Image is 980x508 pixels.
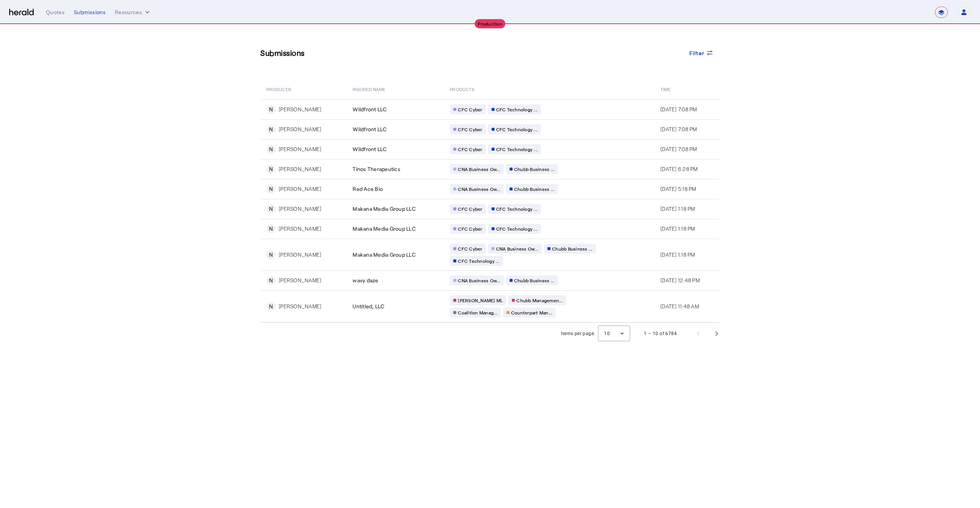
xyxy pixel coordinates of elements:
span: Time [660,85,671,93]
button: Resources dropdown menu [115,8,151,16]
span: Insured Name [353,85,385,93]
div: N [266,250,276,259]
span: Chubb Managemen... [516,297,563,303]
div: N [266,125,276,134]
span: CFC Technology ... [496,226,538,232]
span: CFC Cyber [458,146,482,152]
span: CFC Technology ... [496,146,538,152]
div: N [266,204,276,213]
div: [PERSON_NAME] [279,277,321,284]
span: Makana Media Group LLC [353,205,416,213]
div: N [266,164,276,174]
span: Wildfront LLC [353,145,387,153]
span: Wildfront LLC [353,106,387,113]
span: Wildfront LLC [353,125,387,133]
div: 1 – 10 of 6784 [644,330,677,337]
span: Chubb Business ... [514,166,555,172]
div: Quotes [46,8,65,16]
span: Makana Media Group LLC [353,225,416,233]
span: CFC Cyber [458,246,482,252]
div: [PERSON_NAME] [279,225,321,233]
span: CFC Technology ... [496,106,538,112]
span: Red Ace Bio [353,185,383,193]
div: [PERSON_NAME] [279,145,321,153]
div: N [266,276,276,285]
img: Herald Logo [9,9,34,16]
span: PRODUCER [266,85,291,93]
span: wavy daze [353,277,378,284]
span: [DATE] 7:08 PM [660,146,697,152]
div: Submissions [74,8,106,16]
div: Production [475,19,505,28]
div: [PERSON_NAME] [279,165,321,173]
span: [DATE] 1:18 PM [660,225,695,232]
span: [PERSON_NAME] ML [458,297,503,303]
span: Chubb Business ... [514,186,555,192]
div: [PERSON_NAME] [279,185,321,193]
span: CFC Technology ... [496,206,538,212]
span: [DATE] 5:18 PM [660,186,696,192]
span: CFC Technology ... [496,126,538,132]
span: Makana Media Group LLC [353,251,416,259]
span: Coalition Manag... [458,309,497,316]
span: Untitled, LLC [353,303,384,310]
div: [PERSON_NAME] [279,106,321,113]
button: Filter [683,46,720,60]
span: [DATE] 1:18 PM [660,205,695,212]
div: [PERSON_NAME] [279,125,321,133]
span: [DATE] 7:08 PM [660,126,697,132]
div: Items per page: [561,330,595,337]
h3: Submissions [260,47,305,58]
span: CNA Business Ow... [496,246,539,252]
div: N [266,224,276,233]
span: Filter [689,49,705,57]
span: [DATE] 6:28 PM [660,166,698,172]
div: N [266,184,276,194]
span: CFC Cyber [458,126,482,132]
div: N [266,145,276,154]
span: Tinos Therapeutics [353,165,400,173]
span: CNA Business Ow... [458,277,500,283]
span: CNA Business Ow... [458,166,500,172]
span: CNA Business Ow... [458,186,500,192]
span: CFC Cyber [458,106,482,112]
span: CFC Cyber [458,206,482,212]
div: N [266,105,276,114]
button: Next page [707,324,726,343]
div: [PERSON_NAME] [279,205,321,213]
div: [PERSON_NAME] [279,251,321,259]
span: [DATE] 12:48 PM [660,277,700,283]
div: N [266,302,276,311]
span: CFC Cyber [458,226,482,232]
span: Chubb Business ... [514,277,555,283]
span: Chubb Business ... [552,246,593,252]
span: [DATE] 11:48 AM [660,303,699,309]
span: CFC Technology ... [458,258,500,264]
span: [DATE] 1:18 PM [660,251,695,258]
div: [PERSON_NAME] [279,303,321,310]
span: [DATE] 7:08 PM [660,106,697,112]
table: Table view of all submissions by your platform [260,78,720,323]
span: Counterpart Man... [511,309,552,316]
span: PRODUCTS [450,85,474,93]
